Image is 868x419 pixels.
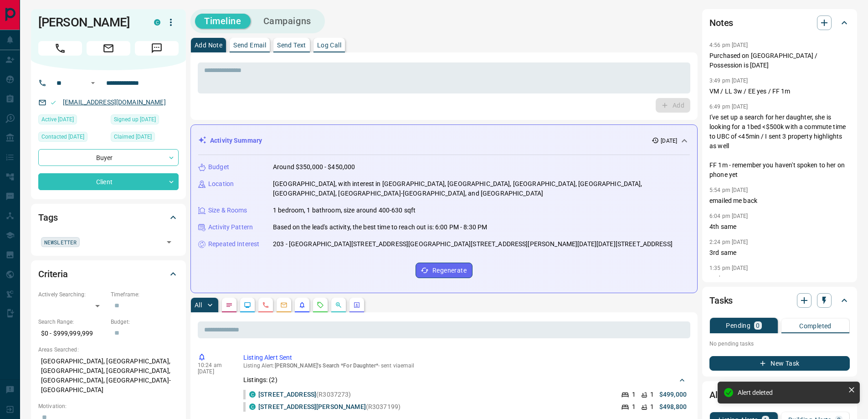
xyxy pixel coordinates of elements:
[233,42,266,48] p: Send Email
[38,173,179,190] div: Client
[709,16,733,30] h2: Notes
[317,42,341,48] p: Log Call
[632,402,636,412] p: 1
[277,42,306,48] p: Send Text
[709,222,850,232] p: 4th same
[709,51,850,70] p: Purchased on [GEOGRAPHIC_DATA] / Possession is [DATE]
[709,113,850,180] p: I've set up a search for her daughter, she is looking for a 1bed <$500k with a commute time to UB...
[135,41,179,56] span: Message
[38,290,106,299] p: Actively Searching:
[280,301,288,309] svg: Emails
[195,42,222,48] p: Add Note
[709,42,748,48] p: 4:56 pm [DATE]
[208,162,229,172] p: Budget
[38,149,179,166] div: Buyer
[38,318,106,326] p: Search Range:
[163,236,175,248] button: Open
[661,137,677,145] p: [DATE]
[273,239,673,249] p: 203 - [GEOGRAPHIC_DATA][STREET_ADDRESS][GEOGRAPHIC_DATA][STREET_ADDRESS][PERSON_NAME][DATE][DATE]...
[258,391,316,398] a: [STREET_ADDRESS]
[38,326,106,341] p: $0 - $999,999,999
[38,210,57,225] h2: Tags
[258,403,366,410] a: [STREET_ADDRESS][PERSON_NAME]
[114,132,152,141] span: Claimed [DATE]
[709,239,748,245] p: 2:24 pm [DATE]
[709,196,850,206] p: emailed me back
[38,346,179,354] p: Areas Searched:
[249,391,256,398] div: condos.ca
[154,19,160,26] div: condos.ca
[111,290,179,299] p: Timeframe:
[111,114,179,127] div: Sun Mar 23 2025
[208,179,234,189] p: Location
[111,132,179,145] div: Mon Mar 24 2025
[709,12,850,34] div: Notes
[709,356,850,371] button: New Task
[273,179,690,198] p: [GEOGRAPHIC_DATA], with interest in [GEOGRAPHIC_DATA], [GEOGRAPHIC_DATA], [GEOGRAPHIC_DATA], [GEO...
[262,301,269,309] svg: Calls
[709,337,850,351] p: No pending tasks
[650,402,654,412] p: 1
[709,103,748,110] p: 6:49 pm [DATE]
[41,132,84,141] span: Contacted [DATE]
[38,354,179,398] p: [GEOGRAPHIC_DATA], [GEOGRAPHIC_DATA], [GEOGRAPHIC_DATA], [GEOGRAPHIC_DATA], [GEOGRAPHIC_DATA], [G...
[709,293,733,308] h2: Tasks
[709,213,748,219] p: 6:04 pm [DATE]
[44,238,77,247] span: NEWSLETTER
[317,301,324,309] svg: Requests
[208,239,259,249] p: Repeated Interest
[249,403,256,410] div: condos.ca
[275,362,378,369] span: [PERSON_NAME]'s Search *For Daughter*
[63,98,166,106] a: [EMAIL_ADDRESS][DOMAIN_NAME]
[632,390,636,399] p: 1
[226,301,233,309] svg: Notes
[87,41,130,56] span: Email
[416,263,473,278] button: Regenerate
[659,402,687,412] p: $498,800
[198,362,230,368] p: 10:24 am
[38,114,106,127] div: Wed Jul 09 2025
[198,368,230,375] p: [DATE]
[243,372,687,388] div: Listings: (2)
[650,390,654,399] p: 1
[298,301,306,309] svg: Listing Alerts
[210,136,262,145] p: Activity Summary
[335,301,342,309] svg: Opportunities
[659,390,687,399] p: $499,000
[273,206,416,215] p: 1 bedroom, 1 bathroom, size around 400-630 sqft
[38,41,82,56] span: Call
[799,323,832,329] p: Completed
[709,78,748,84] p: 3:49 pm [DATE]
[258,402,401,412] p: (R3037199)
[208,222,253,232] p: Activity Pattern
[709,274,850,284] p: 2nd same
[38,15,140,30] h1: [PERSON_NAME]
[709,290,850,311] div: Tasks
[208,206,247,215] p: Size & Rooms
[50,99,56,106] svg: Email Valid
[273,162,355,172] p: Around $350,000 - $450,000
[709,187,748,193] p: 5:54 pm [DATE]
[195,302,202,308] p: All
[38,132,106,145] div: Wed Mar 26 2025
[38,263,179,285] div: Criteria
[738,389,844,396] div: Alert deleted
[243,362,687,369] p: Listing Alert : - sent via email
[38,402,179,410] p: Motivation:
[38,207,179,228] div: Tags
[38,267,68,281] h2: Criteria
[726,322,750,329] p: Pending
[198,132,690,149] div: Activity Summary[DATE]
[709,384,850,406] div: Alerts
[709,248,850,258] p: 3rd same
[273,222,487,232] p: Based on the lead's activity, the best time to reach out is: 6:00 PM - 8:30 PM
[114,115,156,124] span: Signed up [DATE]
[87,78,98,88] button: Open
[41,115,74,124] span: Active [DATE]
[756,322,760,329] p: 0
[195,14,251,29] button: Timeline
[244,301,251,309] svg: Lead Browsing Activity
[709,388,733,402] h2: Alerts
[353,301,360,309] svg: Agent Actions
[709,87,850,96] p: VM / LL 3w / EE yes / FF 1m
